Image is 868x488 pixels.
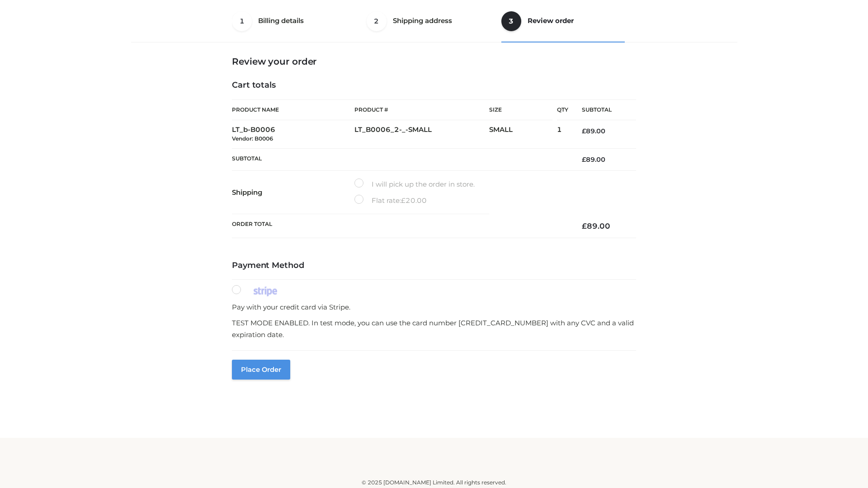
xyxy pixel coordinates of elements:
button: Place order [232,360,290,380]
span: £ [582,155,586,164]
span: £ [401,196,406,205]
p: TEST MODE ENABLED. In test mode, you can use the card number [CREDIT_CARD_NUMBER] with any CVC an... [232,317,636,340]
p: Pay with your credit card via Stripe. [232,301,636,313]
h3: Review your order [232,56,636,67]
span: £ [582,221,587,230]
td: SMALL [489,120,557,149]
bdi: 89.00 [582,221,610,230]
bdi: 20.00 [401,196,427,205]
bdi: 89.00 [582,155,605,164]
td: LT_B0006_2-_-SMALL [354,120,489,149]
td: 1 [557,120,568,149]
th: Size [489,100,552,120]
label: I will pick up the order in store. [354,178,475,190]
th: Shipping [232,171,354,214]
th: Subtotal [232,148,568,170]
bdi: 89.00 [582,127,605,135]
small: Vendor: B0006 [232,135,273,142]
div: © 2025 [DOMAIN_NAME] Limited. All rights reserved. [134,478,734,487]
th: Qty [557,99,568,120]
th: Product # [354,99,489,120]
th: Subtotal [568,100,636,120]
h4: Cart totals [232,80,636,90]
h4: Payment Method [232,261,636,271]
th: Product Name [232,99,354,120]
label: Flat rate: [354,195,427,206]
th: Order Total [232,214,568,238]
td: LT_b-B0006 [232,120,354,149]
span: £ [582,127,586,135]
